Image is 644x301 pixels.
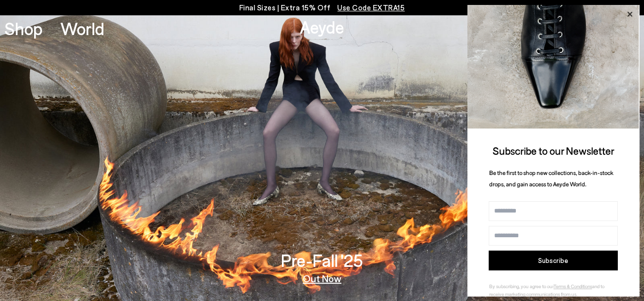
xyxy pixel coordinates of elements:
h3: Pre-Fall '25 [281,252,363,269]
span: Subscribe to our Newsletter [493,144,614,157]
a: Terms & Conditions [553,283,592,289]
a: Aeyde [300,16,344,37]
a: Out Now [303,273,341,283]
span: Navigate to /collections/ss25-final-sizes [337,3,405,12]
span: By subscribing, you agree to our [489,283,553,289]
button: Subscribe [489,251,618,270]
a: Shop [4,20,43,37]
span: Be the first to shop new collections, back-in-stock drops, and gain access to Aeyde World. [489,169,613,187]
p: Final Sizes | Extra 15% Off [239,1,405,14]
img: ca3f721fb6ff708a270709c41d776025.jpg [467,5,639,129]
a: World [60,20,104,37]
